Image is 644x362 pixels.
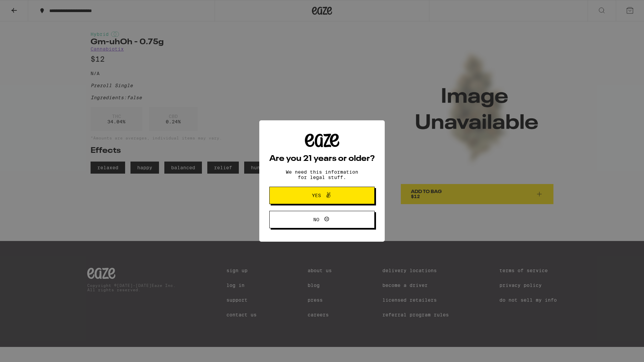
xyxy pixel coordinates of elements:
span: Yes [312,193,321,198]
button: Yes [269,187,375,204]
h2: Are you 21 years or older? [269,155,375,163]
button: No [269,211,375,228]
span: No [313,217,319,222]
p: We need this information for legal stuff. [280,169,364,180]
